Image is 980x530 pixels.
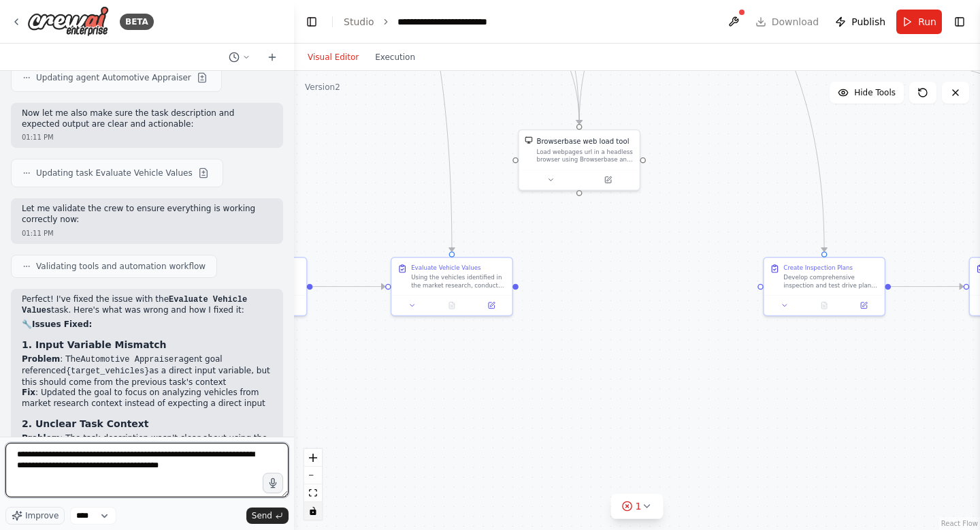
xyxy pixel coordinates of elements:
strong: 2. Unclear Task Context [22,418,149,429]
img: Logo [27,6,109,37]
div: BETA [120,14,154,30]
button: Open in side panel [847,300,880,311]
div: 01:11 PM [22,228,272,238]
span: Run [918,15,936,29]
g: Edge from 6167befa-d415-4974-be9e-c594265eaac3 to c2c31ce9-53f0-4901-bd81-bf13895c82d9 [891,281,964,291]
span: Updating task Evaluate Vehicle Values [36,168,193,178]
a: Studio [344,16,374,27]
button: No output available [431,300,472,311]
button: Improve [5,507,65,525]
button: Send [246,508,289,524]
div: Search major automotive platforms (AutoTrader, [DOMAIN_NAME], CarMax, Carvana, Facebook Marketpla... [206,274,301,290]
img: BrowserbaseLoadTool [525,136,533,144]
button: Hide Tools [830,82,904,104]
button: 1 [611,494,664,519]
button: Show right sidebar [950,12,969,31]
button: Open in side panel [581,174,636,185]
span: Send [252,510,272,521]
p: Now let me also make sure the task description and expected output are clear and actionable: [22,108,272,129]
li: : Updated the goal to focus on analyzing vehicles from market research context instead of expecti... [22,388,272,409]
p: Perfect! I've fixed the issue with the task. Here's what was wrong and how I fixed it: [22,294,272,317]
button: Publish [830,10,891,34]
button: Open in side panel [269,300,302,311]
code: {target_vehicles} [66,367,149,376]
button: Switch to previous chat [223,49,256,65]
button: Run [896,10,942,34]
strong: 1. Input Variable Mismatch [22,339,167,350]
div: Browserbase web load tool [536,136,629,146]
div: BrowserbaseLoadToolBrowserbase web load toolLoad webpages url in a headless browser using Browser... [518,129,640,191]
li: : The task description wasn't clear about using the output from the previous task [22,433,272,467]
span: Improve [25,510,59,521]
strong: Issues Fixed: [32,319,92,329]
button: zoom in [304,449,322,467]
div: React Flow controls [304,449,322,520]
span: Publish [851,15,885,29]
div: Using the vehicles identified in the market research, conduct detailed fair market value analysis... [411,274,506,290]
button: zoom out [304,467,322,484]
p: Let me validate the crew to ensure everything is working correctly now: [22,204,272,225]
span: Hide Tools [854,87,896,98]
span: Validating tools and automation workflow [36,261,206,272]
button: Click to speak your automation idea [263,473,283,493]
button: Visual Editor [299,49,367,65]
div: Evaluate Vehicle Values [411,264,480,272]
strong: Problem [22,354,60,364]
div: Develop comprehensive inspection and test drive plans for the top vehicle candidates. Create vehi... [783,274,879,290]
button: Execution [367,49,423,65]
div: Evaluate Vehicle ValuesUsing the vehicles identified in the market research, conduct detailed fai... [391,257,513,316]
button: toggle interactivity [304,502,322,520]
div: 01:11 PM [22,132,272,142]
button: Hide left sidebar [302,12,321,31]
code: Automotive Appraiser [81,355,179,364]
button: Open in side panel [474,300,508,311]
div: Search major automotive platforms (AutoTrader, [DOMAIN_NAME], CarMax, Carvana, Facebook Marketpla... [185,257,308,316]
button: Start a new chat [261,49,283,65]
li: : The agent goal referenced as a direct input variable, but this should come from the previous ta... [22,354,272,388]
div: Version 2 [305,82,340,93]
h2: 🔧 [22,319,272,330]
div: Create Inspection PlansDevelop comprehensive inspection and test drive plans for the top vehicle ... [763,257,885,316]
span: Updating agent Automotive Appraiser [36,72,191,83]
button: fit view [304,484,322,502]
nav: breadcrumb [344,15,520,29]
button: No output available [804,300,845,311]
strong: Fix [22,388,35,397]
g: Edge from 55348356-914d-44f3-976b-e6c5da0e0e00 to e77eafe8-2c92-4fc6-ba4e-28f9059e5a04 [312,281,385,291]
a: React Flow attribution [941,520,978,527]
div: Load webpages url in a headless browser using Browserbase and return the contents [536,148,634,163]
strong: Problem [22,433,60,443]
div: Create Inspection Plans [783,264,853,272]
span: 1 [636,499,642,513]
